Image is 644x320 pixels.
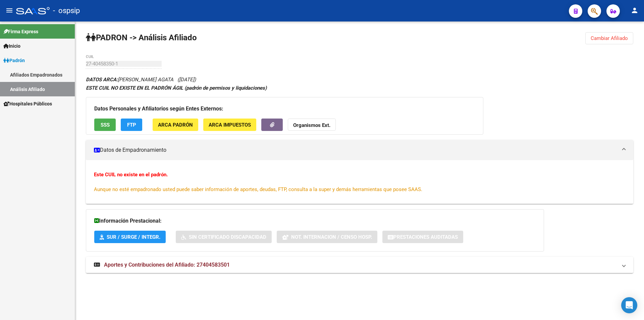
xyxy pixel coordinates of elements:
[101,122,110,128] span: SSS
[86,77,173,83] span: [PERSON_NAME] AGATA
[3,57,25,64] span: Padrón
[177,77,196,83] span: ([DATE])
[3,42,20,50] span: Inicio
[104,262,230,268] span: Aportes y Contribuciones del Afiliado: 27404583501
[621,297,637,313] div: Open Intercom Messenger
[153,119,198,131] button: ARCA Padrón
[127,122,136,128] span: FTP
[86,160,633,204] div: Datos de Empadronamiento
[94,216,536,226] h3: Información Prestacional:
[288,119,336,131] button: Organismos Ext.
[176,231,272,243] button: Sin Certificado Discapacidad
[94,119,116,131] button: SSS
[86,257,633,273] mat-expansion-panel-header: Aportes y Contribuciones del Afiliado: 27404583501
[158,122,193,128] span: ARCA Padrón
[631,6,639,14] mat-icon: person
[94,231,166,243] button: SUR / SURGE / INTEGR.
[94,172,168,178] strong: Este CUIL no existe en el padrón.
[94,146,617,154] mat-panel-title: Datos de Empadronamiento
[277,231,377,243] button: Not. Internacion / Censo Hosp.
[393,234,458,240] span: Prestaciones Auditadas
[53,3,80,18] span: - ospsip
[121,119,142,131] button: FTP
[591,35,628,41] span: Cambiar Afiliado
[94,186,422,192] span: Aunque no esté empadronado usted puede saber información de aportes, deudas, FTP, consulta a la s...
[3,100,52,107] span: Hospitales Públicos
[291,234,372,240] span: Not. Internacion / Censo Hosp.
[585,32,633,44] button: Cambiar Afiliado
[86,140,633,160] mat-expansion-panel-header: Datos de Empadronamiento
[203,119,256,131] button: ARCA Impuestos
[3,28,38,35] span: Firma Express
[86,77,118,83] strong: DATOS ARCA:
[94,104,475,113] h3: Datos Personales y Afiliatorios según Entes Externos:
[209,122,251,128] span: ARCA Impuestos
[382,231,463,243] button: Prestaciones Auditadas
[86,85,267,91] strong: ESTE CUIL NO EXISTE EN EL PADRÓN ÁGIL (padrón de permisos y liquidaciones)
[107,234,160,240] span: SUR / SURGE / INTEGR.
[293,122,330,128] strong: Organismos Ext.
[189,234,266,240] span: Sin Certificado Discapacidad
[86,33,197,42] strong: PADRON -> Análisis Afiliado
[5,6,13,14] mat-icon: menu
